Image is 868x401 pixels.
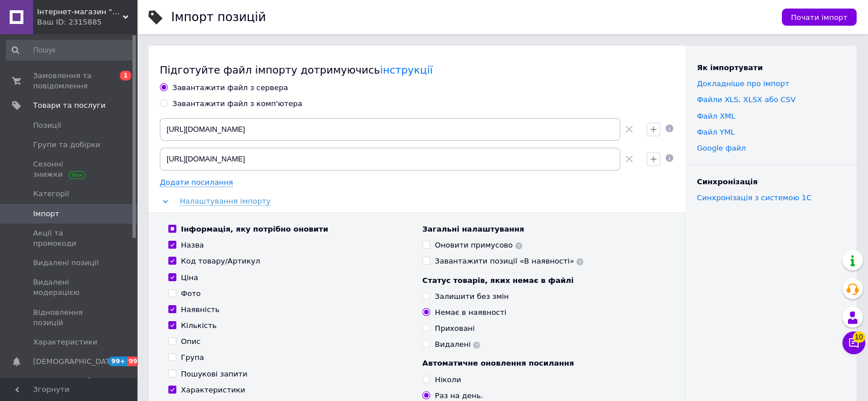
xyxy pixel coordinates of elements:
[181,273,198,283] div: Ціна
[782,9,857,26] button: Почати імпорт
[33,189,69,199] span: Категорії
[127,357,146,366] span: 99+
[172,83,288,93] div: Завантажити файл з сервера
[33,337,98,347] span: Характеристики
[181,224,328,234] div: Інформація, яку потрібно оновити
[33,140,100,150] span: Групи та добірки
[435,339,480,350] div: Видалені
[181,289,201,299] div: Фото
[160,63,674,77] div: Підготуйте файл імпорту дотримуючись
[33,258,99,268] span: Видалені позиції
[697,144,746,152] a: Google файл
[181,369,247,379] div: Пошукові запити
[697,112,735,120] a: Файл XML
[33,71,106,91] span: Замовлення та повідомлення
[33,307,106,328] span: Відновлення позицій
[697,79,789,88] a: Докладніше про імпорт
[120,71,131,80] span: 1
[171,10,266,24] h1: Імпорт позицій
[181,240,204,250] div: Назва
[435,307,506,318] div: Немає в наявності
[435,391,483,401] div: Раз на день.
[172,99,302,109] div: Завантажити файл з комп'ютера
[181,321,217,331] div: Кількість
[697,193,812,202] a: Синхронізація з системою 1С
[842,331,865,354] button: Чат з покупцем10
[181,256,260,266] div: Код товару/Артикул
[33,228,106,249] span: Акції та промокоди
[181,337,200,347] div: Опис
[422,276,665,286] div: Статус товарів, яких немає в файлі
[181,305,220,315] div: Наявність
[160,118,620,141] input: Вкажіть посилання
[33,159,106,180] span: Сезонні знижки
[180,197,271,206] span: Налаштування імпорту
[697,95,796,104] a: Файли ХLS, XLSX або CSV
[37,7,123,17] span: Інтернет-магазин "ВСТ-ШОП"
[33,277,106,298] span: Видалені модерацією
[435,240,522,250] div: Оновити примусово
[160,178,233,187] span: Додати посилання
[37,17,137,27] div: Ваш ID: 2315885
[422,358,665,368] div: Автоматичне оновлення посилання
[791,13,847,22] span: Почати імпорт
[380,64,433,76] a: інструкції
[697,63,845,73] div: Як імпортувати
[33,376,106,396] span: Показники роботи компанії
[6,40,135,60] input: Пошук
[697,128,734,136] a: Файл YML
[853,331,865,343] span: 10
[160,148,620,171] input: Вкажіть посилання
[435,256,583,266] div: Завантажити позиції «В наявності»
[33,120,61,131] span: Позиції
[33,209,59,219] span: Імпорт
[435,323,475,334] div: Приховані
[33,100,106,111] span: Товари та послуги
[181,385,245,395] div: Характеристики
[422,224,665,234] div: Загальні налаштування
[181,353,204,363] div: Група
[108,357,127,366] span: 99+
[697,177,845,187] div: Синхронізація
[435,291,508,302] div: Залишити без змін
[33,357,118,367] span: [DEMOGRAPHIC_DATA]
[435,375,461,385] div: Ніколи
